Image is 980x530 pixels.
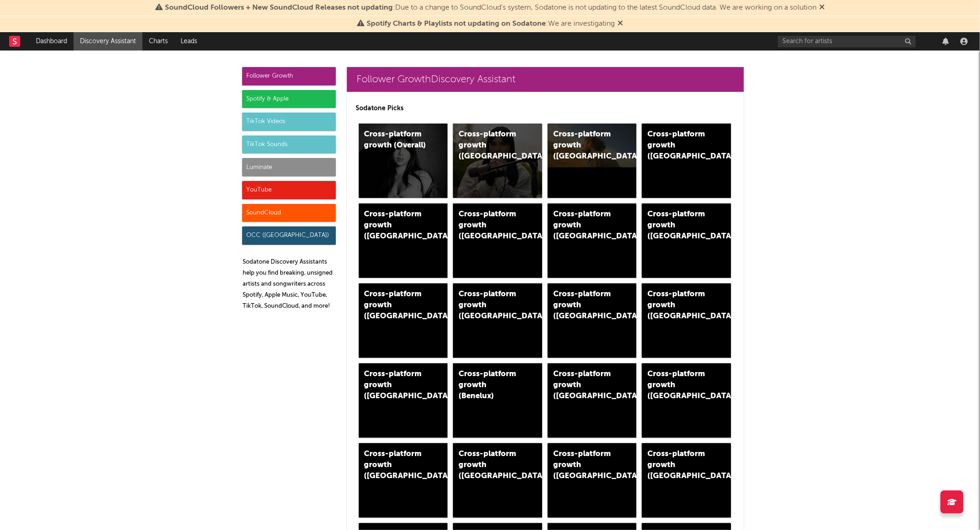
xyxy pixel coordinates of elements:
div: Cross-platform growth ([GEOGRAPHIC_DATA]) [364,209,427,242]
a: Cross-platform growth ([GEOGRAPHIC_DATA]) [453,443,542,518]
div: Cross-platform growth ([GEOGRAPHIC_DATA]) [553,449,616,482]
a: Cross-platform growth ([GEOGRAPHIC_DATA]) [642,363,731,438]
a: Cross-platform growth (Benelux) [453,363,542,438]
span: Dismiss [617,20,623,28]
div: Cross-platform growth ([GEOGRAPHIC_DATA]) [364,369,427,402]
a: Cross-platform growth ([GEOGRAPHIC_DATA]) [359,203,448,278]
a: Leads [174,32,204,51]
a: Cross-platform growth ([GEOGRAPHIC_DATA]) [548,283,637,358]
a: Cross-platform growth (Overall) [359,124,448,198]
span: : We are investigating [367,20,615,28]
div: Cross-platform growth (Overall) [364,129,427,151]
div: Cross-platform growth ([GEOGRAPHIC_DATA]/GSA) [553,209,616,242]
a: Cross-platform growth ([GEOGRAPHIC_DATA]) [642,124,731,198]
div: YouTube [242,181,336,199]
a: Cross-platform growth ([GEOGRAPHIC_DATA]/GSA) [548,203,637,278]
input: Search for artists [778,36,916,47]
a: Dashboard [29,32,74,51]
a: Cross-platform growth ([GEOGRAPHIC_DATA]) [359,443,448,518]
div: Cross-platform growth ([GEOGRAPHIC_DATA]) [553,129,616,162]
a: Cross-platform growth ([GEOGRAPHIC_DATA]) [642,443,731,518]
div: Cross-platform growth ([GEOGRAPHIC_DATA]) [459,129,521,162]
div: Cross-platform growth ([GEOGRAPHIC_DATA]) [459,449,521,482]
div: Luminate [242,158,336,176]
a: Cross-platform growth ([GEOGRAPHIC_DATA]) [453,203,542,278]
div: Cross-platform growth (Benelux) [459,369,521,402]
a: Cross-platform growth ([GEOGRAPHIC_DATA]) [359,283,448,358]
div: TikTok Sounds [242,135,336,154]
div: SoundCloud [242,204,336,222]
a: Cross-platform growth ([GEOGRAPHIC_DATA]) [453,124,542,198]
div: Cross-platform growth ([GEOGRAPHIC_DATA]) [647,369,710,402]
div: Cross-platform growth ([GEOGRAPHIC_DATA]) [553,369,616,402]
span: Dismiss [819,4,825,11]
a: Cross-platform growth ([GEOGRAPHIC_DATA]) [548,124,637,198]
span: : Due to a change to SoundCloud's system, Sodatone is not updating to the latest SoundCloud data.... [165,4,816,11]
div: OCC ([GEOGRAPHIC_DATA]) [242,226,336,245]
div: Follower Growth [242,67,336,85]
a: Charts [142,32,174,51]
div: Cross-platform growth ([GEOGRAPHIC_DATA]) [553,289,616,322]
div: Spotify & Apple [242,90,336,108]
a: Cross-platform growth ([GEOGRAPHIC_DATA]) [453,283,542,358]
p: Sodatone Picks [356,103,735,114]
div: Cross-platform growth ([GEOGRAPHIC_DATA]) [647,209,710,242]
div: Cross-platform growth ([GEOGRAPHIC_DATA]) [647,129,710,162]
a: Follower GrowthDiscovery Assistant [347,67,744,92]
a: Cross-platform growth ([GEOGRAPHIC_DATA]) [548,443,637,518]
a: Cross-platform growth ([GEOGRAPHIC_DATA]) [642,283,731,358]
div: Cross-platform growth ([GEOGRAPHIC_DATA]) [459,209,521,242]
a: Cross-platform growth ([GEOGRAPHIC_DATA]) [548,363,637,438]
div: Cross-platform growth ([GEOGRAPHIC_DATA]) [364,449,427,482]
a: Discovery Assistant [74,32,142,51]
span: Spotify Charts & Playlists not updating on Sodatone [367,20,546,28]
div: Cross-platform growth ([GEOGRAPHIC_DATA]) [647,449,710,482]
div: TikTok Videos [242,113,336,131]
span: SoundCloud Followers + New SoundCloud Releases not updating [165,4,393,11]
a: Cross-platform growth ([GEOGRAPHIC_DATA]) [642,203,731,278]
p: Sodatone Discovery Assistants help you find breaking, unsigned artists and songwriters across Spo... [243,257,336,312]
div: Cross-platform growth ([GEOGRAPHIC_DATA]) [364,289,427,322]
div: Cross-platform growth ([GEOGRAPHIC_DATA]) [647,289,710,322]
div: Cross-platform growth ([GEOGRAPHIC_DATA]) [459,289,521,322]
a: Cross-platform growth ([GEOGRAPHIC_DATA]) [359,363,448,438]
